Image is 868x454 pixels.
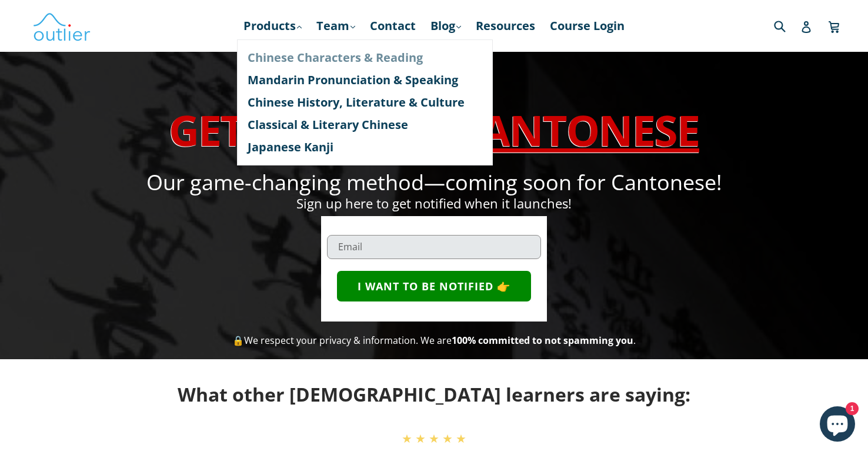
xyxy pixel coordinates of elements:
[296,194,572,212] span: Sign up here to get notified when it launches!
[238,15,308,37] a: Products
[455,101,699,158] u: CANTONESE
[248,91,482,114] a: Chinese History, Literature & Culture
[452,334,530,347] strong: 100% committed
[470,15,541,37] a: Resources
[311,15,361,37] a: Team
[248,69,482,91] a: Mandarin Pronunciation & Speaking
[402,430,466,446] span: ★ ★ ★ ★ ★
[544,15,630,37] a: Course Login
[113,104,755,155] h1: GET SPEAKING
[248,114,482,136] a: Classical & Literary Chinese
[816,406,859,445] inbox-online-store-chat: Shopify online store chat
[364,15,422,37] a: Contact
[244,334,636,347] span: We respect your privacy & information. We are .
[327,235,541,259] input: Email
[248,136,482,158] a: Japanese Kanji
[532,334,633,347] strong: to not spamming you
[248,47,482,69] a: Chinese Characters & Reading
[146,168,722,197] span: Our game-changing method—coming soon for Cantonese!
[32,9,91,43] img: Outlier Linguistics
[425,15,467,37] a: Blog
[337,271,531,301] button: I WANT TO BE NOTIFIED 👉
[771,14,803,38] input: Search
